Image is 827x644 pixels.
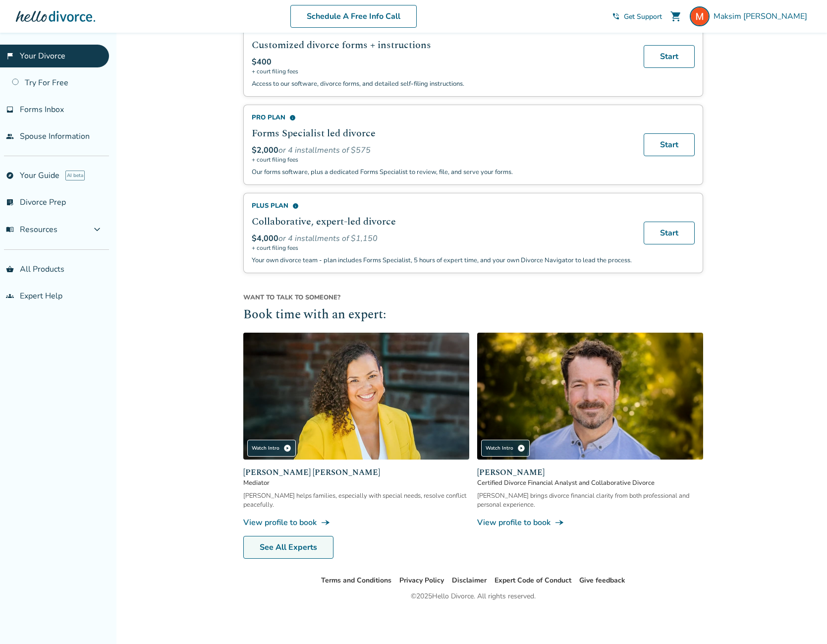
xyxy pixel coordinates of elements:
[6,106,14,114] span: inbox
[252,57,272,67] span: $400
[6,292,14,300] span: groups
[252,67,632,75] span: + court filing fees
[321,576,391,585] a: Terms and Conditions
[252,201,632,210] div: Plus Plan
[6,226,14,234] span: menu_book
[252,126,632,141] h2: Forms Specialist led divorce
[6,52,14,60] span: flag_2
[612,12,620,20] span: phone_in_talk
[243,333,469,460] img: Claudia Brown Coulter
[670,10,682,22] span: shopping_cart
[644,45,695,68] a: Start
[243,491,469,509] div: [PERSON_NAME] helps families, especially with special needs, resolve conflict peacefully.
[65,171,85,180] span: AI beta
[252,214,632,229] h2: Collaborative, expert-led divorce
[477,333,703,460] img: John Duffy
[252,79,632,88] p: Access to our software, divorce forms, and detailed self-filing instructions.
[20,104,64,115] span: Forms Inbox
[554,518,564,527] span: line_end_arrow_notch
[495,576,571,585] a: Expert Code of Conduct
[411,590,536,602] div: © 2025 Hello Divorce. All rights reserved.
[252,113,632,122] div: Pro Plan
[252,145,632,156] div: or 4 installments of $575
[612,12,662,21] a: phone_in_talkGet Support
[243,467,469,478] span: [PERSON_NAME] [PERSON_NAME]
[481,440,530,457] div: Watch Intro
[292,203,299,209] span: info
[6,172,14,179] span: explore
[252,233,278,244] span: $4,000
[252,156,632,164] span: + court filing fees
[477,467,703,478] span: [PERSON_NAME]
[6,132,14,140] span: people
[321,518,331,527] span: line_end_arrow_notch
[283,444,291,452] span: play_circle
[624,12,662,21] span: Get Support
[6,224,57,235] span: Resources
[452,575,487,586] li: Disclaimer
[243,306,703,325] h2: Book time with an expert:
[290,5,417,28] a: Schedule A Free Info Call
[252,38,632,53] h2: Customized divorce forms + instructions
[252,145,278,156] span: $2,000
[399,576,444,585] a: Privacy Policy
[690,6,710,26] img: Maksim Shmukler
[252,168,632,176] p: Our forms software, plus a dedicated Forms Specialist to review, file, and serve your forms.
[6,198,14,206] span: list_alt_check
[289,115,296,121] span: info
[777,596,827,644] iframe: Chat Widget
[243,293,703,302] span: Want to talk to someone?
[477,478,703,487] span: Certified Divorce Financial Analyst and Collaborative Divorce
[477,491,703,509] div: [PERSON_NAME] brings divorce financial clarity from both professional and personal experience.
[579,575,625,586] li: Give feedback
[91,224,103,235] span: expand_more
[243,517,469,528] a: View profile to bookline_end_arrow_notch
[243,478,469,487] span: Mediator
[252,256,632,265] p: Your own divorce team - plan includes Forms Specialist, 5 hours of expert time, and your own Divo...
[517,444,525,452] span: play_circle
[644,133,695,156] a: Start
[714,11,811,22] span: Maksim [PERSON_NAME]
[477,517,703,528] a: View profile to bookline_end_arrow_notch
[644,222,695,244] a: Start
[252,233,632,244] div: or 4 installments of $1,150
[247,440,296,457] div: Watch Intro
[6,265,14,273] span: shopping_basket
[252,244,632,252] span: + court filing fees
[243,536,333,559] a: See All Experts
